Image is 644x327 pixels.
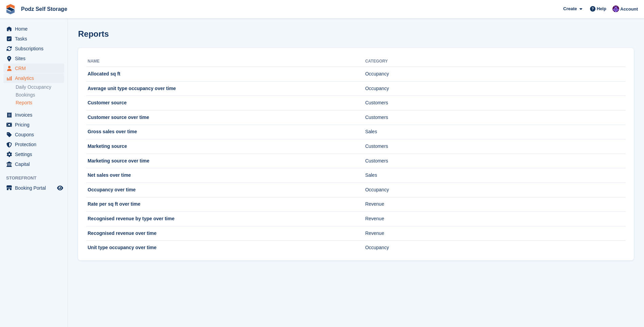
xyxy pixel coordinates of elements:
td: Recognised revenue by type over time [86,212,365,226]
td: Customers [365,110,626,125]
a: Bookings [16,92,64,98]
span: Protection [15,140,56,149]
img: stora-icon-8386f47178a22dfd0bd8f6a31ec36ba5ce8667c1dd55bd0f319d3a0aa187defe.svg [5,4,16,14]
a: menu [3,120,64,130]
td: Customer source over time [86,110,365,125]
span: Account [620,6,638,13]
span: Pricing [15,120,56,130]
span: Storefront [6,175,68,182]
span: Invoices [15,110,56,120]
span: Analytics [15,73,56,83]
td: Recognised revenue over time [86,226,365,241]
span: Sites [15,54,56,63]
a: menu [3,34,64,44]
td: Revenue [365,226,626,241]
td: Gross sales over time [86,125,365,139]
a: Podz Self Storage [18,3,70,15]
span: Settings [15,150,56,159]
a: menu [3,54,64,63]
td: Revenue [365,197,626,212]
span: Create [563,5,577,12]
td: Occupancy [365,81,626,96]
td: Revenue [365,212,626,226]
a: menu [3,24,64,34]
a: Reports [16,100,64,106]
td: Customer source [86,96,365,110]
span: Booking Portal [15,183,56,193]
td: Marketing source over time [86,154,365,168]
td: Occupancy [365,67,626,82]
td: Sales [365,168,626,183]
td: Marketing source [86,139,365,154]
span: Capital [15,159,56,169]
img: Jawed Chowdhary [612,5,619,12]
a: menu [3,64,64,73]
span: Home [15,24,56,34]
a: menu [3,73,64,83]
span: Subscriptions [15,44,56,53]
th: Category [365,56,626,67]
td: Occupancy [365,241,626,255]
td: Allocated sq ft [86,67,365,82]
a: menu [3,150,64,159]
a: menu [3,44,64,53]
a: menu [3,140,64,149]
span: Coupons [15,130,56,139]
a: Daily Occupancy [16,84,64,90]
a: menu [3,159,64,169]
a: menu [3,110,64,120]
th: Name [86,56,365,67]
td: Customers [365,154,626,168]
span: Tasks [15,34,56,44]
td: Average unit type occupancy over time [86,81,365,96]
td: Rate per sq ft over time [86,197,365,212]
a: menu [3,183,64,193]
span: Help [597,5,606,12]
td: Unit type occupancy over time [86,241,365,255]
a: Preview store [56,184,64,192]
td: Customers [365,96,626,110]
td: Sales [365,125,626,139]
td: Occupancy [365,183,626,197]
a: menu [3,130,64,139]
td: Net sales over time [86,168,365,183]
h1: Reports [78,29,109,38]
span: CRM [15,64,56,73]
td: Customers [365,139,626,154]
td: Occupancy over time [86,183,365,197]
